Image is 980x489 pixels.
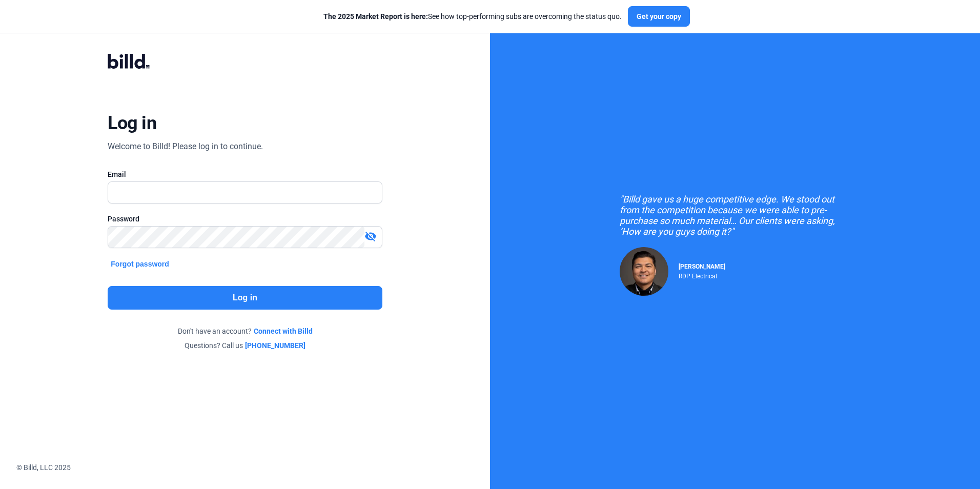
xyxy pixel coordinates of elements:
img: Raul Pacheco [620,247,668,296]
span: [PERSON_NAME] [679,263,725,270]
a: Connect with Billd [254,326,313,336]
span: The 2025 Market Report is here: [323,12,428,21]
div: RDP Electrical [679,270,725,280]
div: Questions? Call us [108,340,382,351]
button: Get your copy [628,6,690,27]
button: Forgot password [108,258,172,270]
div: Log in [108,112,156,134]
a: [PHONE_NUMBER] [245,340,305,351]
div: Password [108,214,382,224]
button: Log in [108,286,382,310]
mat-icon: visibility_off [364,230,377,242]
div: Email [108,169,382,179]
div: "Billd gave us a huge competitive edge. We stood out from the competition because we were able to... [620,194,850,237]
div: Welcome to Billd! Please log in to continue. [108,140,263,153]
div: Don't have an account? [108,326,382,336]
div: See how top-performing subs are overcoming the status quo. [323,11,622,22]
